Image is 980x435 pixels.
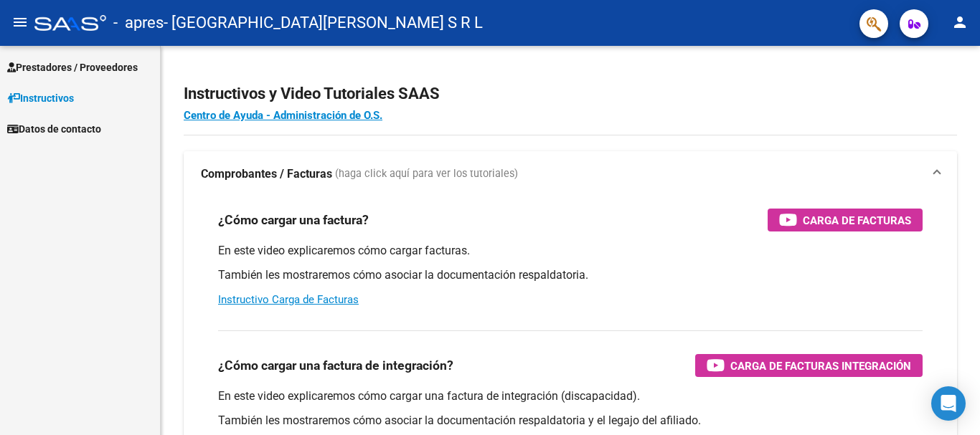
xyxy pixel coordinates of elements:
div: Open Intercom Messenger [931,386,966,421]
button: Carga de Facturas [768,209,923,231]
p: También les mostraremos cómo asociar la documentación respaldatoria y el legajo del afiliado. [218,413,923,429]
span: Prestadores / Proveedores [7,59,138,75]
p: También les mostraremos cómo asociar la documentación respaldatoria. [218,267,923,283]
mat-icon: person [951,14,969,31]
span: Carga de Facturas Integración [730,357,911,375]
p: En este video explicaremos cómo cargar una factura de integración (discapacidad). [218,388,923,404]
span: Datos de contacto [7,121,101,137]
a: Centro de Ayuda - Administración de O.S. [184,109,382,122]
h3: ¿Cómo cargar una factura? [218,210,369,230]
mat-icon: menu [11,14,29,31]
span: Instructivos [7,90,74,106]
button: Carga de Facturas Integración [695,354,923,377]
mat-expansion-panel-header: Comprobantes / Facturas (haga click aquí para ver los tutoriales) [184,151,957,197]
span: - [GEOGRAPHIC_DATA][PERSON_NAME] S R L [164,7,483,39]
strong: Comprobantes / Facturas [201,166,332,182]
h3: ¿Cómo cargar una factura de integración? [218,355,453,376]
span: Carga de Facturas [803,211,911,229]
span: (haga click aquí para ver los tutoriales) [335,166,518,182]
h2: Instructivos y Video Tutoriales SAAS [184,80,957,107]
span: - apres [113,7,164,39]
a: Instructivo Carga de Facturas [218,293,359,306]
p: En este video explicaremos cómo cargar facturas. [218,243,923,259]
